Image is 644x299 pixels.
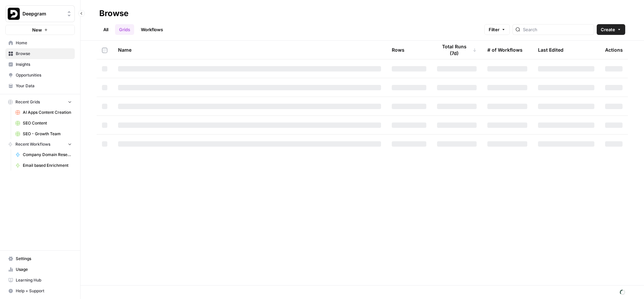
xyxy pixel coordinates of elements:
a: Usage [5,264,75,275]
span: AI Apps Content Creation [23,109,72,115]
div: # of Workflows [487,41,523,59]
a: Insights [5,59,75,70]
span: Create [601,26,615,33]
a: All [99,24,112,35]
a: Home [5,38,75,48]
span: Email based Enrichment [23,162,72,168]
span: Recent Grids [15,99,40,105]
button: Recent Workflows [5,139,75,149]
span: Deepgram [22,10,63,17]
div: Name [118,41,381,59]
a: Your Data [5,81,75,91]
a: Grids [115,24,134,35]
div: Browse [99,8,128,19]
button: Help + Support [5,286,75,296]
span: Home [16,40,72,46]
span: Usage [16,266,72,272]
span: SEO - Growth Team [23,131,72,137]
span: Opportunities [16,72,72,78]
a: AI Apps Content Creation [12,107,75,118]
span: Recent Workflows [15,141,50,147]
a: Learning Hub [5,275,75,286]
a: Browse [5,48,75,59]
div: Rows [392,41,405,59]
a: Email based Enrichment [12,160,75,171]
div: Actions [605,41,623,59]
span: Help + Support [16,288,72,294]
span: Company Domain Researcher [23,152,72,158]
a: Workflows [137,24,167,35]
a: SEO Content [12,118,75,129]
span: Insights [16,61,72,67]
div: Total Runs (7d) [437,41,477,59]
a: Company Domain Researcher [12,149,75,160]
img: Deepgram Logo [8,8,20,20]
button: New [5,25,75,35]
span: Filter [489,26,499,33]
button: Create [597,24,625,35]
button: Recent Grids [5,97,75,107]
button: Workspace: Deepgram [5,5,75,22]
a: Settings [5,253,75,264]
span: Browse [16,51,72,57]
button: Filter [484,24,510,35]
div: Last Edited [538,41,563,59]
span: Your Data [16,83,72,89]
span: SEO Content [23,120,72,126]
span: Settings [16,256,72,262]
input: Search [523,26,591,33]
span: Learning Hub [16,277,72,283]
a: Opportunities [5,70,75,81]
a: SEO - Growth Team [12,129,75,139]
span: New [32,27,42,33]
